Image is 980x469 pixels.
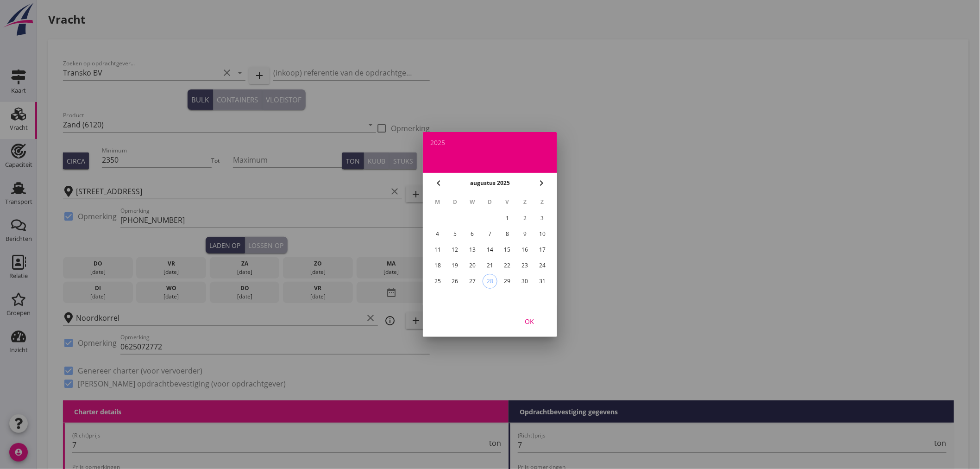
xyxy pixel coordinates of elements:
button: 16 [517,242,532,257]
button: 5 [448,227,463,241]
i: chevron_right [536,177,547,189]
button: 30 [517,274,532,289]
button: 17 [535,242,550,257]
i: chevron_left [433,177,444,189]
th: D [482,194,498,210]
button: 11 [430,242,445,257]
button: 24 [535,258,550,273]
button: 14 [483,242,497,257]
button: 15 [500,242,515,257]
button: 31 [535,274,550,289]
div: OK [516,317,542,326]
th: Z [517,194,534,210]
button: 19 [448,258,463,273]
button: augustus 2025 [467,176,513,190]
button: 4 [430,227,445,241]
th: M [429,194,446,210]
button: 23 [517,258,532,273]
button: 2 [517,211,532,226]
button: 3 [535,211,550,226]
button: 10 [535,227,550,241]
th: W [464,194,481,210]
th: V [499,194,516,210]
button: 18 [430,258,445,273]
button: 28 [483,274,497,289]
button: 6 [465,227,480,241]
th: Z [534,194,551,210]
th: D [447,194,464,210]
div: 28 [483,274,497,288]
button: 9 [517,227,532,241]
button: 20 [465,258,480,273]
button: 1 [500,211,515,226]
button: 27 [465,274,480,289]
button: 12 [448,242,463,257]
button: 25 [430,274,445,289]
button: 22 [500,258,515,273]
button: 26 [448,274,463,289]
button: 7 [483,227,497,241]
button: 8 [500,227,515,241]
button: 13 [465,242,480,257]
button: OK [509,313,550,330]
button: 21 [483,258,497,273]
div: 2025 [430,139,550,146]
button: 29 [500,274,515,289]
